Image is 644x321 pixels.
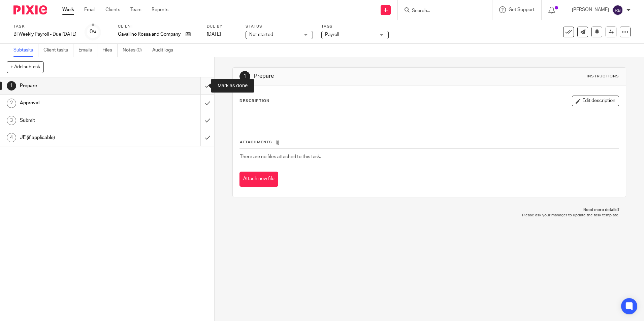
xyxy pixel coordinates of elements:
[321,24,389,29] label: Tags
[105,6,120,13] a: Clients
[13,44,38,57] a: Subtasks
[20,115,136,126] h1: Submit
[90,28,96,36] div: 0
[13,31,76,38] div: Bi Weekly Payroll - Due Wednesday
[509,7,535,12] span: Get Support
[240,140,272,144] span: Attachments
[246,24,313,29] label: Status
[254,73,444,80] h1: Prepare
[20,81,136,91] h1: Prepare
[239,71,250,82] div: 1
[587,74,619,79] div: Instructions
[239,213,619,218] p: Please ask your manager to update the task template.
[239,207,619,213] p: Need more details?
[152,44,178,57] a: Audit logs
[207,24,237,29] label: Due by
[130,6,141,13] a: Team
[239,172,278,187] button: Attach new file
[240,154,321,159] span: There are no files attached to this task.
[13,24,76,29] label: Task
[84,6,95,13] a: Email
[612,5,623,15] img: svg%3E
[20,98,136,108] h1: Approval
[62,6,74,13] a: Work
[118,31,182,38] p: Cavallino Rossa and Company LLC
[78,44,97,57] a: Emails
[325,32,339,37] span: Payroll
[7,99,16,108] div: 2
[207,32,221,37] span: [DATE]
[249,32,273,37] span: Not started
[13,31,76,38] div: Bi Weekly Payroll - Due [DATE]
[572,96,619,106] button: Edit description
[239,98,269,104] p: Description
[93,30,96,34] small: /4
[13,5,47,14] img: Pixie
[43,44,73,57] a: Client tasks
[572,6,609,13] p: [PERSON_NAME]
[7,61,44,73] button: + Add subtask
[102,44,118,57] a: Files
[152,6,168,13] a: Reports
[7,116,16,125] div: 3
[7,81,16,91] div: 1
[123,44,147,57] a: Notes (0)
[7,133,16,142] div: 4
[118,24,198,29] label: Client
[20,133,136,143] h1: JE (if applicable)
[411,8,472,14] input: Search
